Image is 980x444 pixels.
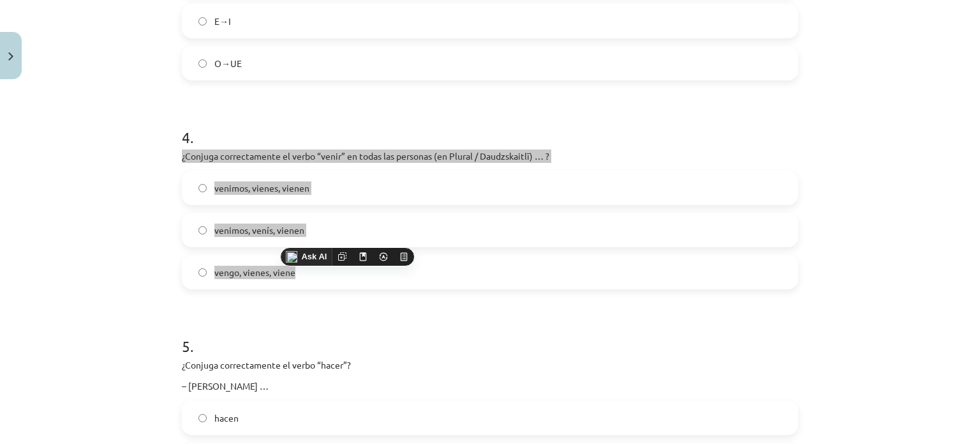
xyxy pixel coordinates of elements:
[182,315,798,355] h1: 5 .
[8,52,13,61] img: icon-close-lesson-0947bae3869378f0d4975bcd49f059093ad1ed9edebbc8119c70593378902aed.svg
[182,358,798,372] p: ¿Conjuga correctamente el verbo “hacer”?
[198,226,207,234] input: venimos, venís, vienen
[214,224,304,237] span: venimos, venís, vienen
[214,181,309,195] span: venimos, vienes, vienen
[214,411,239,425] span: hacen
[198,184,207,192] input: venimos, vienes, vienen
[198,59,207,68] input: O→UE
[182,379,798,393] p: – [PERSON_NAME] …
[198,17,207,26] input: E→I
[182,149,798,163] p: ¿Conjuga correctamente el verbo “venir” en todas las personas (en Plural / Daudzskaitlī) … ?
[182,106,798,146] h1: 4 .
[214,57,242,70] span: O→UE
[214,266,295,279] span: vengo, vienes, viene
[198,268,207,277] input: vengo, vienes, viene
[198,414,207,422] input: hacen
[214,15,231,28] span: E→I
